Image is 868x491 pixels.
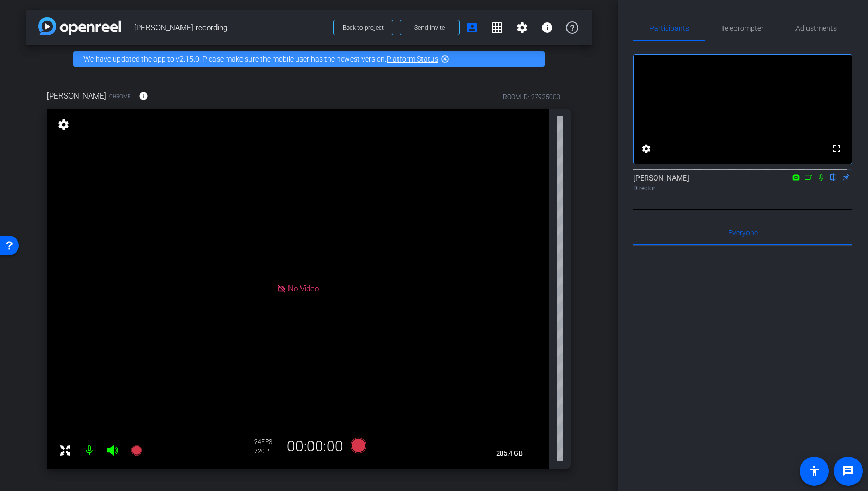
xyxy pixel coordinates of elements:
[134,17,327,38] span: [PERSON_NAME] recording
[633,184,852,193] div: Director
[387,55,438,63] a: Platform Status
[842,465,854,477] mat-icon: message
[808,465,821,477] mat-icon: accessibility
[288,284,319,293] span: No Video
[261,438,272,446] span: FPS
[795,25,837,32] span: Adjustments
[254,438,280,446] div: 24
[491,21,503,34] mat-icon: grid_on
[441,55,449,63] mat-icon: highlight_off
[73,51,545,67] div: We have updated the app to v2.15.0. Please make sure the mobile user has the newest version.
[827,172,840,182] mat-icon: flip
[516,21,528,34] mat-icon: settings
[649,25,689,32] span: Participants
[333,20,393,35] button: Back to project
[640,142,653,155] mat-icon: settings
[38,17,121,35] img: app-logo
[633,173,852,193] div: [PERSON_NAME]
[280,438,350,456] div: 00:00:00
[343,24,384,31] span: Back to project
[492,447,526,460] span: 285.4 GB
[47,90,106,102] span: [PERSON_NAME]
[728,229,758,236] span: Everyone
[541,21,553,34] mat-icon: info
[503,92,560,102] div: ROOM ID: 27925003
[400,20,460,35] button: Send invite
[721,25,764,32] span: Teleprompter
[830,142,843,155] mat-icon: fullscreen
[139,91,148,101] mat-icon: info
[466,21,478,34] mat-icon: account_box
[254,447,280,456] div: 720P
[56,118,71,131] mat-icon: settings
[414,23,445,32] span: Send invite
[109,92,131,100] span: Chrome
